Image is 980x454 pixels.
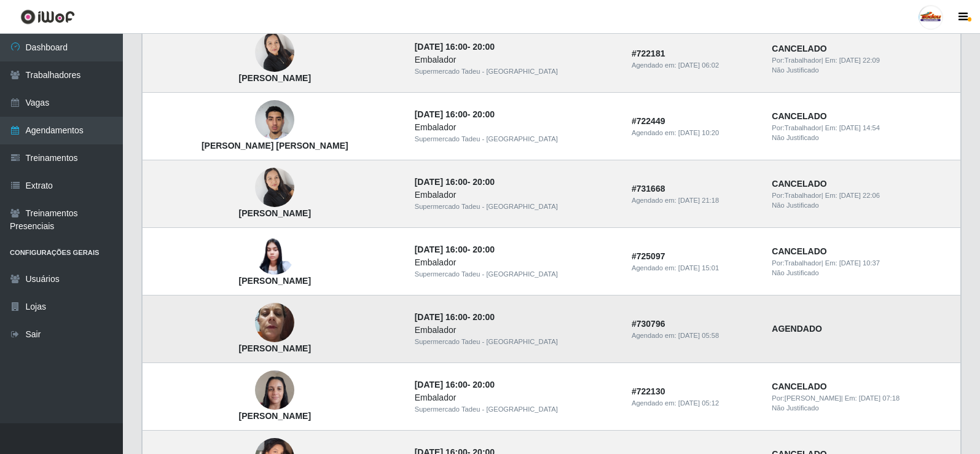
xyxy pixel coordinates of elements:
[415,177,495,187] strong: -
[772,394,841,402] span: Por: [PERSON_NAME]
[772,65,953,76] div: Não Justificado
[772,133,953,143] div: Não Justificado
[678,399,719,407] time: [DATE] 05:12
[772,382,826,391] strong: CANCELADO
[772,124,821,131] span: Por: Trabalhador
[472,245,495,254] time: 20:00
[632,331,757,341] div: Agendado em:
[839,124,880,131] time: [DATE] 14:54
[415,312,495,322] strong: -
[472,177,495,187] time: 20:00
[239,208,311,218] strong: [PERSON_NAME]
[415,134,617,144] div: Supermercado Tadeu - [GEOGRAPHIC_DATA]
[678,129,719,136] time: [DATE] 10:20
[239,411,311,421] strong: [PERSON_NAME]
[415,121,617,134] div: Embalador
[772,192,821,199] span: Por: Trabalhador
[859,394,900,402] time: [DATE] 07:18
[415,109,468,119] time: [DATE] 16:00
[415,324,617,337] div: Embalador
[255,162,294,214] img: Rosilda Pereira de Sousa
[772,44,826,53] strong: CANCELADO
[415,337,617,347] div: Supermercado Tadeu - [GEOGRAPHIC_DATA]
[772,268,953,278] div: Não Justificado
[632,60,757,71] div: Agendado em:
[678,61,719,69] time: [DATE] 06:02
[772,393,953,404] div: | Em:
[678,197,719,204] time: [DATE] 21:18
[415,391,617,404] div: Embalador
[772,179,826,189] strong: CANCELADO
[632,49,665,58] strong: # 722181
[255,297,294,349] img: Ivania Maria Soares
[772,403,953,413] div: Não Justificado
[632,128,757,138] div: Agendado em:
[472,109,495,119] time: 20:00
[415,245,495,254] strong: -
[415,42,495,52] strong: -
[772,111,826,121] strong: CANCELADO
[20,9,75,25] img: CoreUI Logo
[472,312,495,322] time: 20:00
[415,42,468,52] time: [DATE] 16:00
[239,343,311,353] strong: [PERSON_NAME]
[632,386,665,396] strong: # 722130
[415,380,495,389] strong: -
[632,319,665,329] strong: # 730796
[772,55,953,66] div: | Em:
[839,259,880,267] time: [DATE] 10:37
[632,251,665,261] strong: # 725097
[839,192,880,199] time: [DATE] 22:06
[415,245,468,254] time: [DATE] 16:00
[772,200,953,211] div: Não Justificado
[472,380,495,389] time: 20:00
[632,398,757,409] div: Agendado em:
[839,57,880,64] time: [DATE] 22:09
[415,189,617,202] div: Embalador
[772,258,953,268] div: | Em:
[239,276,311,286] strong: [PERSON_NAME]
[632,116,665,126] strong: # 722449
[255,235,294,275] img: Sthefany Sousa Da Costa
[415,404,617,415] div: Supermercado Tadeu - [GEOGRAPHIC_DATA]
[255,364,294,417] img: Rosemary Sousa Silva
[632,195,757,206] div: Agendado em:
[772,190,953,201] div: | Em:
[202,141,348,151] strong: [PERSON_NAME] [PERSON_NAME]
[255,26,294,79] img: Rosilda Pereira de Sousa
[415,380,468,389] time: [DATE] 16:00
[632,263,757,273] div: Agendado em:
[415,202,617,212] div: Supermercado Tadeu - [GEOGRAPHIC_DATA]
[632,184,665,194] strong: # 731668
[772,246,826,256] strong: CANCELADO
[415,256,617,269] div: Embalador
[239,73,311,83] strong: [PERSON_NAME]
[772,259,821,267] span: Por: Trabalhador
[772,324,822,334] strong: AGENDADO
[472,42,495,52] time: 20:00
[415,269,617,280] div: Supermercado Tadeu - [GEOGRAPHIC_DATA]
[678,264,719,272] time: [DATE] 15:01
[772,123,953,133] div: | Em:
[255,94,294,146] img: Augusto Cesar Pereira da Silva
[415,177,468,187] time: [DATE] 16:00
[772,57,821,64] span: Por: Trabalhador
[415,53,617,66] div: Embalador
[415,109,495,119] strong: -
[678,332,719,339] time: [DATE] 05:58
[415,66,617,77] div: Supermercado Tadeu - [GEOGRAPHIC_DATA]
[415,312,468,322] time: [DATE] 16:00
